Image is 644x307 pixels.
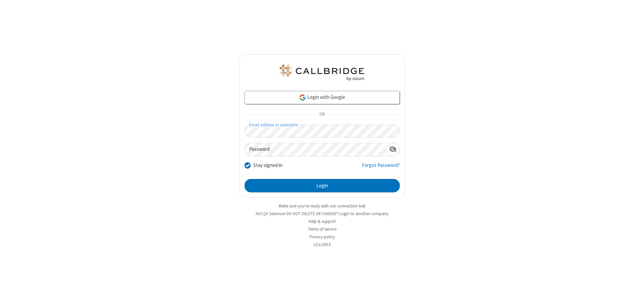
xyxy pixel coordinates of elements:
a: Terms of service [308,226,336,232]
div: Show password [386,143,399,156]
a: Help & support [309,219,336,224]
img: google-icon.png [299,94,306,101]
label: Stay signed in [253,162,282,169]
a: Forgot Password? [362,162,400,174]
a: Make sure you're ready with our connection test [279,203,365,209]
li: v2.6.349.6 [239,241,405,248]
button: Login to another company [339,210,388,217]
button: Login [245,179,400,192]
li: Not QA Selenium DO NOT DELETE OR CHANGE? [239,210,405,217]
img: QA Selenium DO NOT DELETE OR CHANGE [278,65,366,81]
input: Password [245,143,386,156]
span: OR [317,110,327,119]
a: Login with Google [245,91,400,104]
a: Privacy policy [310,234,335,240]
input: Email address or username [245,125,400,138]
